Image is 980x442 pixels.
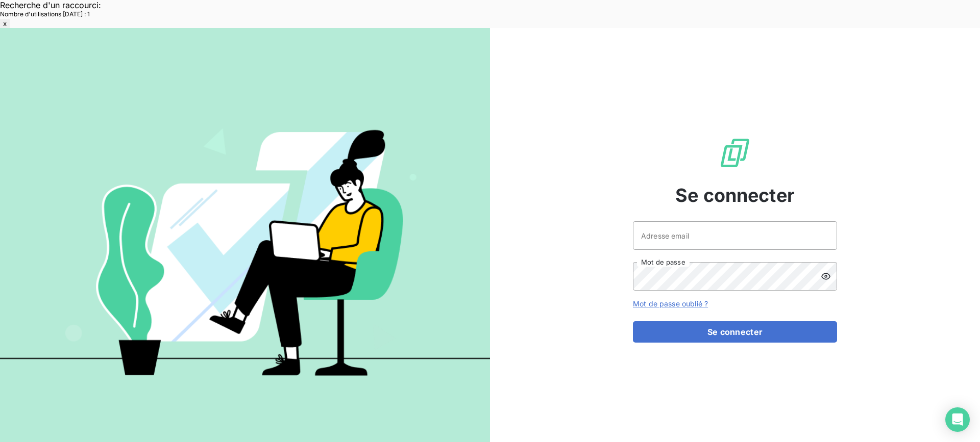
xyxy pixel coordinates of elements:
input: placeholder [633,221,837,250]
img: Logo LeanPay [719,137,751,169]
span: Se connecter [675,181,795,209]
a: Mot de passe oublié ? [633,299,708,308]
div: Open Intercom Messenger [945,407,970,432]
button: Se connecter [633,321,837,343]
